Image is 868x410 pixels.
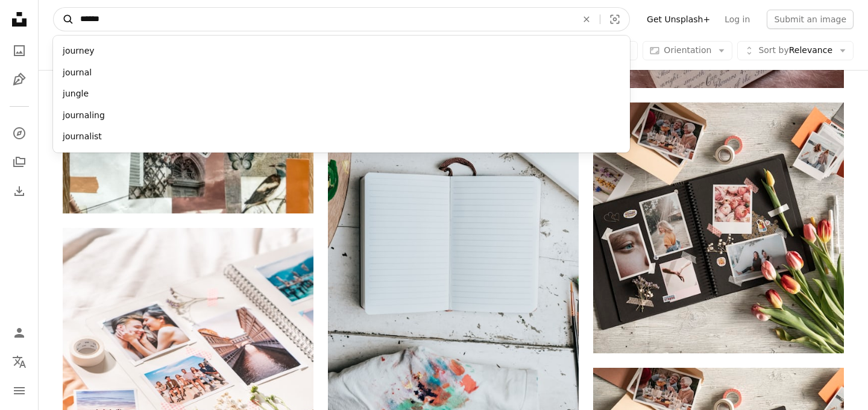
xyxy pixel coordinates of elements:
a: Get Unsplash+ [640,10,717,29]
span: Orientation [664,45,711,55]
div: journalist [53,126,630,148]
a: Photos [7,39,31,63]
div: journal [53,62,630,84]
button: Clear [573,8,600,31]
a: Download History [7,179,31,203]
button: Submit an image [767,10,854,29]
a: an open notebook sitting on top of a wooden table [328,232,579,242]
a: Log in [717,10,757,29]
img: a bunch of pictures and flowers on a table [593,102,844,353]
a: Explore [7,121,31,145]
button: Sort byRelevance [737,41,854,60]
a: Log in / Sign up [7,321,31,345]
a: Home — Unsplash [7,7,31,34]
a: Collections [7,150,31,174]
a: a bunch of pictures and flowers on a table [593,222,844,233]
div: journey [53,40,630,62]
button: Orientation [643,41,732,60]
div: journaling [53,105,630,127]
button: Language [7,350,31,374]
button: Search Unsplash [54,8,74,31]
form: Find visuals sitewide [53,7,630,31]
span: Sort by [758,45,788,55]
button: Visual search [600,8,629,31]
button: Menu [7,379,31,403]
div: jungle [53,83,630,105]
span: Relevance [758,45,832,57]
a: Illustrations [7,68,31,92]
